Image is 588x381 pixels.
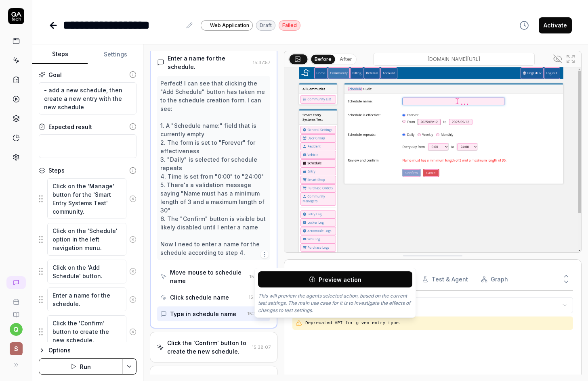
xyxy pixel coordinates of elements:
a: New conversation [6,276,26,289]
button: Remove step [126,191,140,207]
button: Settings [88,45,143,64]
a: Documentation [3,305,29,318]
button: Preview action [258,271,412,287]
pre: Deprecated API for given entry type. [305,320,570,327]
span: Preview action [319,275,361,284]
button: Activate [539,17,572,33]
button: Remove step [126,291,140,308]
time: 15:38:07 [252,344,271,350]
div: Options [48,346,136,355]
div: Suggestions [39,259,136,284]
div: Type in schedule name [170,310,236,318]
button: S [3,336,29,357]
button: Remove step [126,231,140,248]
div: Move mouse to schedule name [170,268,246,285]
div: Enter a name for the schedule. [168,54,250,71]
button: Graph [481,268,508,291]
div: Suggestions [39,223,136,256]
div: Suggestions [39,315,136,348]
div: Suggestions [39,287,136,312]
div: Draft [256,20,275,31]
div: Steps [48,166,65,175]
div: Click schedule name [170,293,229,302]
a: Book a call with us [3,292,29,305]
div: Goal [48,71,62,79]
time: 15:37:57 [250,274,267,279]
button: Remove step [126,263,140,279]
span: S [10,342,23,355]
div: Click the 'Confirm' button to create the new schedule. [167,339,249,356]
span: Web Application [210,22,249,29]
a: Web Application [201,20,253,31]
button: Before [311,54,335,63]
button: Type in schedule name15:38:00 [157,306,270,321]
button: q [10,323,23,336]
button: Test & Agent [422,268,468,291]
button: Remove step [126,324,140,340]
time: 15:37:57 [253,60,270,65]
button: Move mouse to schedule name15:37:57 [157,265,270,288]
button: Open in full screen [564,52,577,65]
div: Perfect! I can see that clicking the "Add Schedule" button has taken me to the schedule creation ... [160,79,267,257]
button: Show all interative elements [551,52,564,65]
img: Screenshot [284,67,581,252]
time: 15:38:00 [248,311,267,316]
button: View version history [514,17,534,33]
p: This will preview the agents selected action, based on the current test settings. The main use ca... [258,292,412,314]
button: Click schedule name15:37:58 [157,290,270,305]
div: Failed [279,20,300,31]
button: Steps [32,45,88,64]
button: Options [39,346,136,355]
div: Expected result [48,123,92,131]
button: Run [39,358,122,375]
time: 15:37:58 [249,294,267,300]
button: After [336,55,355,64]
div: Suggestions [39,178,136,219]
